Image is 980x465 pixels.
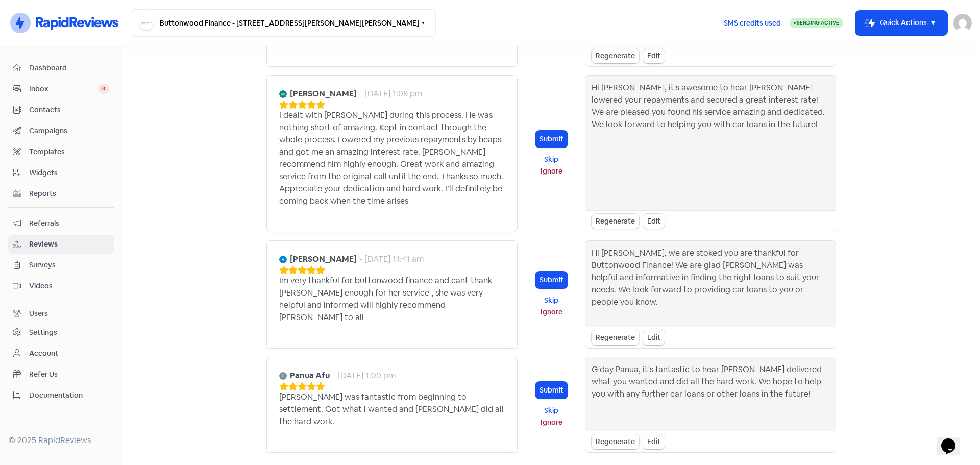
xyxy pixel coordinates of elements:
a: Reports [8,184,114,203]
span: Referrals [29,218,109,229]
img: User [953,14,972,32]
a: Surveys [8,256,114,275]
button: Skip [535,405,568,417]
button: Quick Actions [855,11,947,35]
a: Inbox 0 [8,80,114,99]
span: Surveys [29,260,109,271]
button: Submit [535,131,568,148]
span: Reports [29,188,109,199]
div: Account [29,348,58,359]
b: [PERSON_NAME] [290,253,357,265]
button: Buttonwood Finance - [STREET_ADDRESS][PERSON_NAME][PERSON_NAME] [131,9,436,37]
div: G'day Panua, it's fantastic to hear [PERSON_NAME] delivered what you wanted and did all the hard ... [592,363,829,425]
div: Regenerate [592,48,639,63]
span: Dashboard [29,63,109,74]
div: - [DATE] 11:41 am [360,253,424,265]
a: Dashboard [8,59,114,78]
img: Avatar [279,256,287,263]
div: - [DATE] 1:08 pm [360,88,422,100]
div: Edit [643,214,665,229]
div: Hi [PERSON_NAME], we are stoked you are thankful for Buttonwood Finance! We are glad [PERSON_NAME... [592,247,829,321]
button: Submit [535,272,568,288]
a: Account [8,344,114,363]
div: Edit [643,330,665,345]
div: Edit [643,434,665,449]
span: Templates [29,146,109,157]
span: Widgets [29,167,109,178]
a: Templates [8,142,114,161]
b: [PERSON_NAME] [290,88,357,100]
a: Contacts [8,101,114,119]
button: Skip [535,154,568,165]
div: Settings [29,327,57,338]
span: Sending Active [797,19,839,26]
iframe: chat widget [937,424,970,455]
button: Ignore [535,306,568,318]
div: [PERSON_NAME] was fantastic from beginning to settlement. Got what i wanted and [PERSON_NAME] did... [279,391,505,428]
a: Documentation [8,386,114,405]
span: Campaigns [29,126,109,136]
span: Videos [29,281,109,291]
div: Regenerate [592,330,639,345]
button: Skip [535,295,568,306]
a: Refer Us [8,365,114,384]
a: Sending Active [790,17,843,29]
a: Referrals [8,214,114,233]
span: 0 [98,84,109,94]
a: Videos [8,277,114,296]
img: Avatar [279,372,287,380]
button: Ignore [535,165,568,177]
div: I dealt with [PERSON_NAME] during this process. He was nothing short of amazing. Kept in contact ... [279,109,505,207]
span: Reviews [29,239,109,250]
a: Settings [8,323,114,342]
a: Users [8,304,114,323]
span: Inbox [29,84,98,94]
div: Regenerate [592,214,639,229]
div: Regenerate [592,434,639,449]
div: Hi [PERSON_NAME], it's awesome to hear [PERSON_NAME] lowered your repayments and secured a great ... [592,82,829,204]
a: Reviews [8,235,114,254]
a: SMS credits used [715,17,790,28]
div: Edit [643,48,665,63]
a: Widgets [8,163,114,182]
button: Submit [535,382,568,399]
span: SMS credits used [724,18,781,29]
div: Im very thankful for buttonwood finance and cant thank [PERSON_NAME] enough for her service , she... [279,275,505,324]
span: Refer Us [29,369,109,380]
img: Avatar [279,90,287,98]
span: Documentation [29,390,109,401]
div: - [DATE] 1:00 pm [333,370,396,382]
b: Panua Afu [290,370,330,382]
button: Ignore [535,417,568,428]
div: © 2025 RapidReviews [8,434,114,447]
span: Contacts [29,105,109,115]
div: Users [29,308,48,319]
a: Campaigns [8,121,114,140]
